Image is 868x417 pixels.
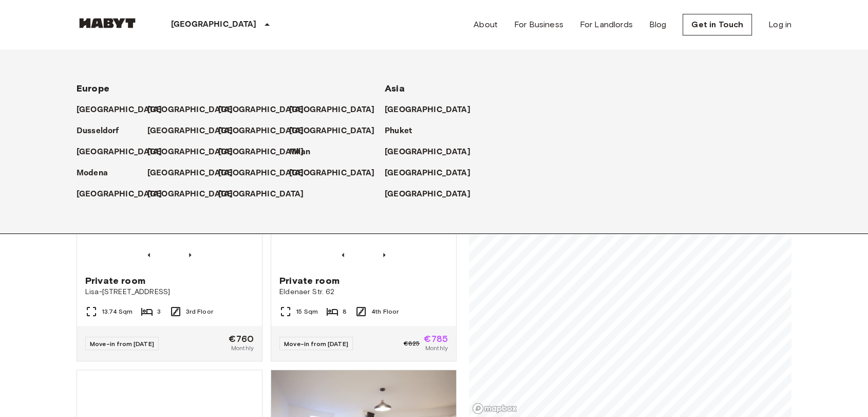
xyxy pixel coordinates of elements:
a: Log in [768,19,791,31]
button: Previous image [185,250,195,260]
p: [GEOGRAPHIC_DATA] [218,104,304,116]
span: €785 [424,334,448,343]
span: Monthly [231,343,254,353]
p: [GEOGRAPHIC_DATA] [218,167,304,179]
a: [GEOGRAPHIC_DATA] [289,125,385,137]
p: [GEOGRAPHIC_DATA] [289,167,375,179]
a: About [474,19,498,31]
span: Asia [385,83,405,94]
a: Dusseldorf [77,125,129,137]
p: [GEOGRAPHIC_DATA] [77,188,162,201]
p: Dusseldorf [77,125,119,137]
span: 4th Floor [371,307,399,316]
a: For Business [514,19,563,31]
a: [GEOGRAPHIC_DATA] [385,104,481,116]
a: [GEOGRAPHIC_DATA] [77,104,173,116]
a: [GEOGRAPHIC_DATA] [289,167,385,179]
a: [GEOGRAPHIC_DATA] [218,125,314,137]
span: Private room [279,275,339,287]
a: Mapbox logo [472,403,517,414]
p: [GEOGRAPHIC_DATA] [385,188,470,201]
p: [GEOGRAPHIC_DATA] [147,104,233,116]
a: For Landlords [580,19,633,31]
p: [GEOGRAPHIC_DATA] [289,104,375,116]
span: €825 [404,339,420,348]
a: Get in Touch [683,14,752,35]
p: [GEOGRAPHIC_DATA] [218,146,304,158]
a: Modena [77,167,118,179]
p: Phuket [385,125,412,137]
span: Eldenaer Str. 62 [279,287,448,297]
span: €760 [229,334,254,343]
a: [GEOGRAPHIC_DATA] [385,167,481,179]
a: [GEOGRAPHIC_DATA] [218,167,314,179]
p: [GEOGRAPHIC_DATA] [218,188,304,201]
p: [GEOGRAPHIC_DATA] [147,146,233,158]
p: [GEOGRAPHIC_DATA] [289,125,375,137]
span: Private room [85,275,145,287]
a: [GEOGRAPHIC_DATA] [289,104,385,116]
button: Previous image [144,250,154,260]
p: [GEOGRAPHIC_DATA] [77,104,162,116]
span: Europe [77,83,109,94]
button: Previous image [338,250,348,260]
a: [GEOGRAPHIC_DATA] [218,146,314,158]
p: [GEOGRAPHIC_DATA] [385,146,470,158]
span: 3 [157,307,161,316]
p: [GEOGRAPHIC_DATA] [147,125,233,137]
a: [GEOGRAPHIC_DATA] [218,104,314,116]
a: [GEOGRAPHIC_DATA] [147,125,243,137]
a: [GEOGRAPHIC_DATA] [385,146,481,158]
a: [GEOGRAPHIC_DATA] [77,146,173,158]
a: [GEOGRAPHIC_DATA] [147,167,243,179]
p: [GEOGRAPHIC_DATA] [171,19,257,31]
a: [GEOGRAPHIC_DATA] [147,188,243,201]
a: [GEOGRAPHIC_DATA] [218,188,314,201]
p: Modena [77,167,108,179]
a: Phuket [385,125,422,137]
p: [GEOGRAPHIC_DATA] [77,146,162,158]
a: [GEOGRAPHIC_DATA] [77,188,173,201]
a: [GEOGRAPHIC_DATA] [385,188,481,201]
a: Milan [289,146,320,158]
span: Monthly [425,343,448,353]
a: [GEOGRAPHIC_DATA] [147,146,243,158]
span: 15 Sqm [296,307,318,316]
span: 3rd Floor [186,307,213,316]
p: Milan [289,146,310,158]
button: Previous image [379,250,389,260]
p: [GEOGRAPHIC_DATA] [218,125,304,137]
a: [GEOGRAPHIC_DATA] [147,104,243,116]
p: [GEOGRAPHIC_DATA] [385,167,470,179]
p: [GEOGRAPHIC_DATA] [147,188,233,201]
span: Move-in from [DATE] [284,340,348,348]
span: 13.74 Sqm [102,307,133,316]
a: Marketing picture of unit DE-01-489-305-002Previous imagePrevious imagePrivate roomLisa-[STREET_A... [77,142,262,361]
a: Marketing picture of unit DE-01-012-001-04HPrevious imagePrevious imagePrivate roomEldenaer Str. ... [271,142,457,361]
span: 8 [343,307,347,316]
p: [GEOGRAPHIC_DATA] [385,104,470,116]
a: Blog [649,19,667,31]
img: Habyt [77,18,138,28]
span: Lisa-[STREET_ADDRESS] [85,287,254,297]
p: [GEOGRAPHIC_DATA] [147,167,233,179]
span: Move-in from [DATE] [90,340,154,348]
